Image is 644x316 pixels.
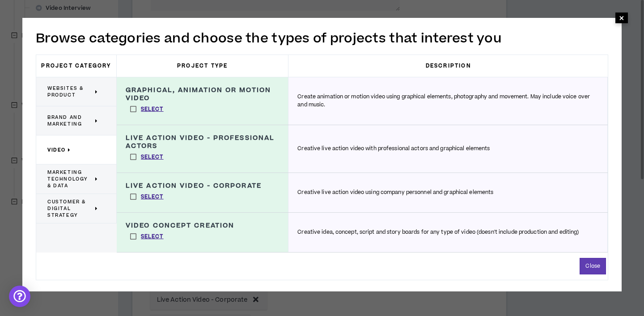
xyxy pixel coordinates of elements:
h3: Live Action Video - Corporate [126,182,262,190]
h3: Video Concept Creation [126,222,234,230]
h3: Graphical, Animation or Motion Video [126,86,279,102]
p: Select [141,105,164,114]
span: Websites & Product [47,85,93,98]
span: × [619,13,624,23]
p: Creative live action video using company personnel and graphical elements [297,189,493,197]
h3: Description [288,55,608,77]
p: Creative live action video with professional actors and graphical elements [297,145,490,153]
p: Select [141,193,164,201]
h3: Live Action Video - Professional Actors [126,134,279,150]
p: Select [141,153,164,161]
h3: Project Type [117,55,288,77]
button: Close [580,258,606,274]
span: Customer & Digital Strategy [47,198,93,219]
p: Creative idea, concept, script and story boards for any type of video (doesn't include production... [297,228,579,236]
span: Video [47,147,66,153]
h3: Project Category [36,55,117,77]
p: Create animation or motion video using graphical elements, photography and movement. May include ... [297,93,598,109]
span: Marketing Technology & Data [47,169,93,189]
span: Brand and Marketing [47,114,93,127]
div: Open Intercom Messenger [9,286,30,307]
p: Select [141,233,164,241]
h2: Browse categories and choose the types of projects that interest you [36,29,608,48]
